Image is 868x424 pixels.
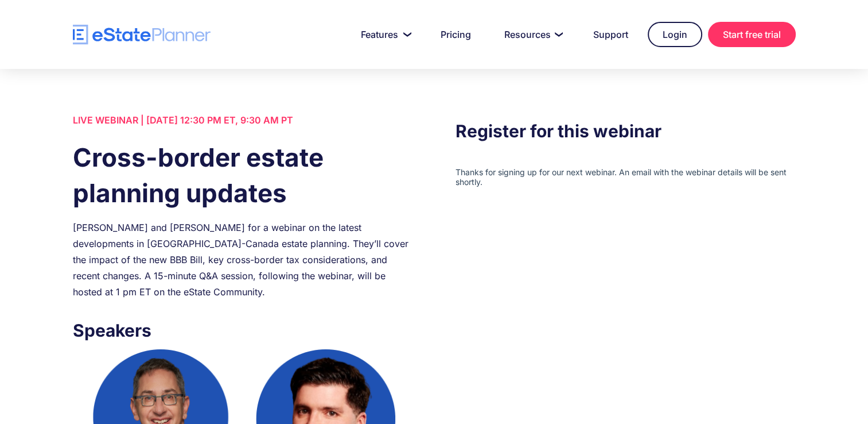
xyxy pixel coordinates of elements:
[73,317,412,344] h3: Speakers
[491,23,574,46] a: Resources
[648,22,702,47] a: Login
[579,23,642,46] a: Support
[73,140,412,211] h1: Cross-border estate planning updates
[427,23,485,46] a: Pricing
[708,22,796,47] a: Start free trial
[456,118,795,144] h3: Register for this webinar
[73,25,211,45] a: home
[73,219,412,300] div: [PERSON_NAME] and [PERSON_NAME] for a webinar on the latest developments in [GEOGRAPHIC_DATA]-Can...
[456,167,795,187] iframe: Form 0
[347,23,421,46] a: Features
[73,112,412,128] div: LIVE WEBINAR | [DATE] 12:30 PM ET, 9:30 AM PT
